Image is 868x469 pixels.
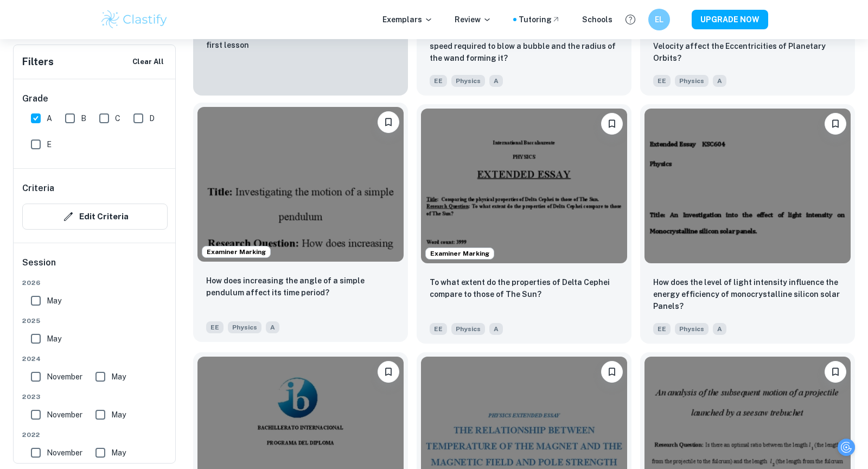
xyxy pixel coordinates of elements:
[266,321,279,333] span: A
[519,14,560,26] a: Tutoring
[47,295,61,307] span: May
[47,333,61,345] span: May
[653,28,842,64] p: How do the Angular Momentum and Orbital Velocity affect the Eccentricities of Planetary Orbits?
[22,182,54,195] h6: Criteria
[430,28,618,64] p: What is the relationship between the critical air speed required to blow a bubble and the radius ...
[489,323,503,335] span: A
[421,109,627,263] img: Physics EE example thumbnail: To what extent do the properties of Delt
[675,323,709,335] span: Physics
[430,323,447,335] span: EE
[111,371,126,383] span: May
[22,54,54,69] h6: Filters
[111,447,126,459] span: May
[22,430,168,440] span: 2022
[417,104,631,344] a: Examiner MarkingBookmarkTo what extent do the properties of Delta Cephei compare to those of The ...
[149,112,155,124] span: D
[22,204,168,230] button: Edit Criteria
[621,10,640,29] button: Help and Feedback
[22,316,168,326] span: 2025
[713,75,726,87] span: A
[81,112,86,124] span: B
[193,104,408,344] a: Examiner MarkingBookmarkHow does increasing the angle of a simple pendulum affect its time period...
[455,14,492,26] p: Review
[22,392,168,402] span: 2023
[451,323,485,335] span: Physics
[47,138,52,150] span: E
[47,112,52,124] span: A
[378,111,399,133] button: Bookmark
[115,112,120,124] span: C
[653,276,842,312] p: How does the level of light intensity influence the energy efficiency of monocrystalline silicon ...
[100,9,169,30] img: Clastify logo
[202,247,270,257] span: Examiner Marking
[825,113,846,135] button: Bookmark
[644,109,851,263] img: Physics EE example thumbnail: How does the level of light intensity in
[713,323,726,335] span: A
[601,113,623,135] button: Bookmark
[47,409,82,421] span: November
[653,75,671,87] span: EE
[582,14,612,26] a: Schools
[382,14,433,26] p: Exemplars
[430,276,618,300] p: To what extent do the properties of Delta Cephei compare to those of The Sun?
[206,321,224,333] span: EE
[228,321,261,333] span: Physics
[489,75,503,87] span: A
[430,75,447,87] span: EE
[692,10,768,29] button: UPGRADE NOW
[197,107,404,262] img: Physics EE example thumbnail: How does increasing the angle of a simpl
[653,14,666,26] h6: EL
[47,447,82,459] span: November
[22,256,168,278] h6: Session
[825,361,846,383] button: Bookmark
[426,249,494,258] span: Examiner Marking
[601,361,623,383] button: Bookmark
[675,75,709,87] span: Physics
[653,323,671,335] span: EE
[206,275,395,299] p: How does increasing the angle of a simple pendulum affect its time period?
[22,354,168,364] span: 2024
[22,278,168,288] span: 2026
[111,409,126,421] span: May
[130,54,167,70] button: Clear All
[22,92,168,105] h6: Grade
[648,9,670,30] button: EL
[451,75,485,87] span: Physics
[640,104,855,344] a: BookmarkHow does the level of light intensity influence the energy efficiency of monocrystalline ...
[378,361,399,383] button: Bookmark
[47,371,82,383] span: November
